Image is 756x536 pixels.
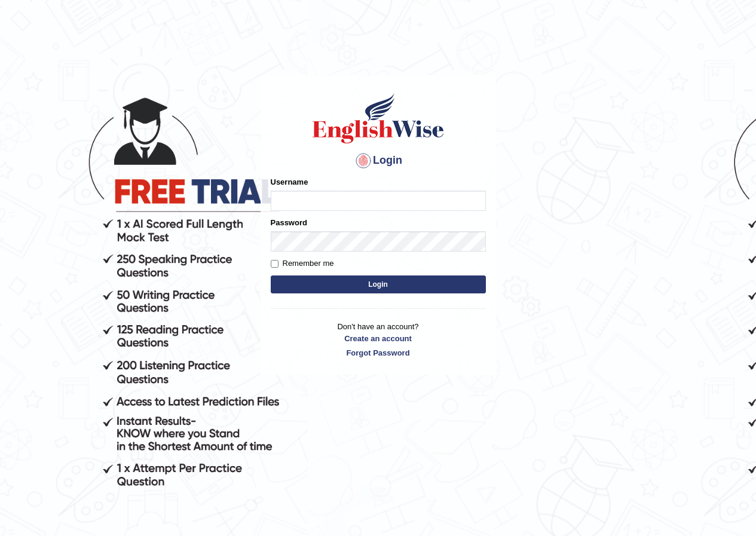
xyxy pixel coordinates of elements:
[271,321,486,358] p: Don't have an account?
[271,176,308,188] label: Username
[271,151,486,170] h4: Login
[271,275,486,293] button: Login
[310,91,446,145] img: Logo of English Wise sign in for intelligent practice with AI
[271,258,334,269] label: Remember me
[271,260,278,268] input: Remember me
[271,217,307,228] label: Password
[271,333,486,344] a: Create an account
[271,347,486,359] a: Forgot Password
